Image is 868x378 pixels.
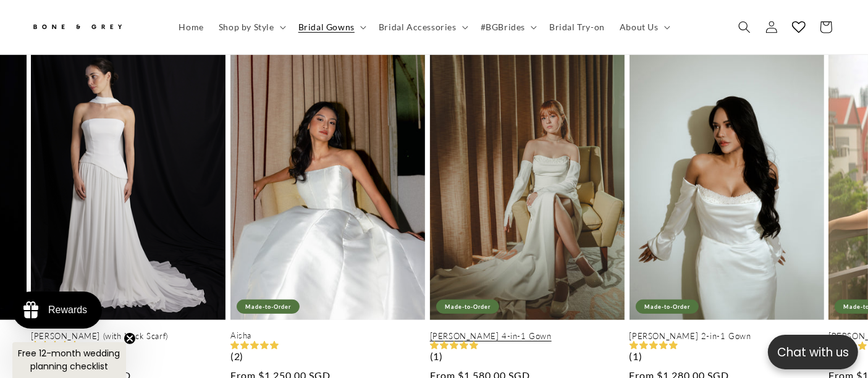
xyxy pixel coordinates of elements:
[630,331,824,342] a: [PERSON_NAME] 2-in-1 Gown
[768,343,858,361] p: Chat with us
[731,14,758,41] summary: Search
[12,342,126,378] div: Free 12-month wedding planning checklistClose teaser
[31,331,225,342] a: [PERSON_NAME] (with Neck Scarf)
[291,14,371,40] summary: Bridal Gowns
[481,22,525,33] span: #BGBrides
[371,14,473,40] summary: Bridal Accessories
[124,332,136,345] button: Close teaser
[219,22,274,33] span: Shop by Style
[542,14,612,40] a: Bridal Try-on
[179,22,204,33] span: Home
[620,22,659,33] span: About Us
[473,14,542,40] summary: #BGBrides
[379,22,457,33] span: Bridal Accessories
[48,304,87,316] div: Rewards
[612,14,675,40] summary: About Us
[549,22,605,33] span: Bridal Try-on
[27,12,159,42] a: Bone and Grey Bridal
[211,14,291,40] summary: Shop by Style
[230,330,425,341] a: Aisha
[172,14,211,40] a: Home
[768,335,858,369] button: Open chatbox
[31,17,124,38] img: Bone and Grey Bridal
[430,331,625,342] a: [PERSON_NAME] 4-in-1 Gown
[19,347,120,372] span: Free 12-month wedding planning checklist
[298,22,355,33] span: Bridal Gowns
